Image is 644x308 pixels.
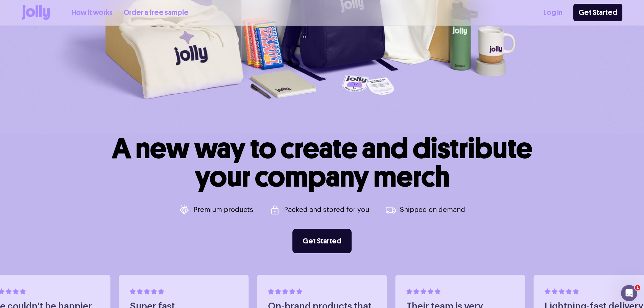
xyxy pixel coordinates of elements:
span: 1 [635,285,640,290]
a: Order a free sample [123,7,189,18]
a: Log In [544,7,563,18]
h1: A new way to create and distribute your company merch [112,134,532,191]
p: Packed and stored for you [284,207,369,213]
p: Shipped on demand [400,207,465,213]
a: Get Started [292,229,352,253]
iframe: Intercom live chat [621,285,637,301]
a: Get Started [573,4,622,21]
a: How it works [71,7,113,18]
p: Premium products [193,207,253,213]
